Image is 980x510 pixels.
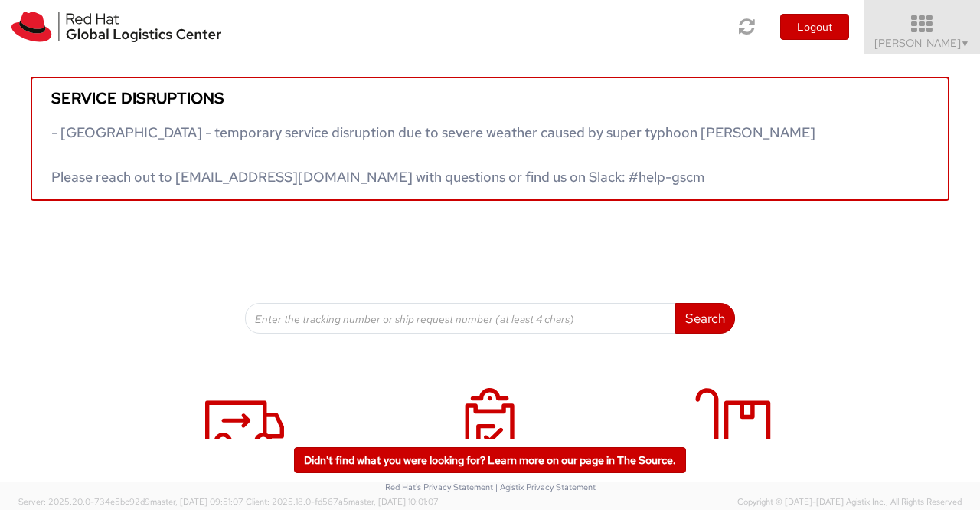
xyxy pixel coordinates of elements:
h5: Service disruptions [51,90,929,107]
span: Server: 2025.20.0-734e5bc92d9 [18,496,243,507]
span: Client: 2025.18.0-fd567a5 [246,496,439,507]
a: Service disruptions - [GEOGRAPHIC_DATA] - temporary service disruption due to severe weather caus... [31,77,949,201]
span: master, [DATE] 09:51:07 [150,496,243,507]
img: rh-logistics-00dfa346123c4ec078e1.svg [11,12,221,42]
input: Enter the tracking number or ship request number (at least 4 chars) [245,303,676,334]
a: Red Hat's Privacy Statement [385,482,493,492]
span: master, [DATE] 10:01:07 [348,496,439,507]
a: Didn't find what you were looking for? Learn more on our page in The Source. [294,447,686,473]
span: ▼ [961,38,970,50]
span: Copyright © [DATE]-[DATE] Agistix Inc., All Rights Reserved [737,496,962,508]
span: - [GEOGRAPHIC_DATA] - temporary service disruption due to severe weather caused by super typhoon ... [51,123,815,186]
button: Search [675,303,735,334]
button: Logout [780,14,849,40]
span: [PERSON_NAME] [874,36,970,50]
a: | Agistix Privacy Statement [495,482,596,492]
